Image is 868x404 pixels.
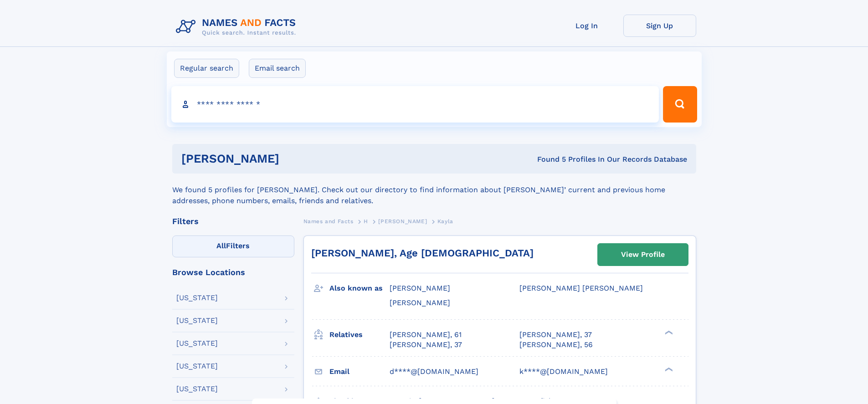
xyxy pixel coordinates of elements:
[176,294,218,302] div: [US_STATE]
[519,330,592,340] a: [PERSON_NAME], 37
[329,281,390,296] h3: Also known as
[172,268,294,276] div: Browse Locations
[663,86,697,123] button: Search Button
[364,215,368,227] a: H
[329,364,390,379] h3: Email
[171,86,659,123] input: search input
[172,235,294,257] label: Filters
[176,340,218,347] div: [US_STATE]
[172,15,303,39] img: Logo Names and Facts
[172,174,696,206] div: We found 5 profiles for [PERSON_NAME]. Check out our directory to find information about [PERSON_...
[390,340,462,350] a: [PERSON_NAME], 37
[437,218,453,225] span: Kayla
[181,153,408,164] h1: [PERSON_NAME]
[550,15,623,37] a: Log In
[176,363,218,370] div: [US_STATE]
[174,59,239,78] label: Regular search
[621,244,665,265] div: View Profile
[408,154,687,164] div: Found 5 Profiles In Our Records Database
[378,215,427,227] a: [PERSON_NAME]
[519,340,593,350] a: [PERSON_NAME], 56
[598,244,688,266] a: View Profile
[378,218,427,225] span: [PERSON_NAME]
[176,385,218,393] div: [US_STATE]
[329,327,390,343] h3: Relatives
[249,59,306,78] label: Email search
[390,284,450,292] span: [PERSON_NAME]
[216,241,226,250] span: All
[172,217,294,225] div: Filters
[623,15,696,37] a: Sign Up
[663,329,673,335] div: ❯
[663,366,673,372] div: ❯
[303,215,354,227] a: Names and Facts
[519,284,643,292] span: [PERSON_NAME] [PERSON_NAME]
[176,317,218,324] div: [US_STATE]
[311,247,534,259] a: [PERSON_NAME], Age [DEMOGRAPHIC_DATA]
[364,218,368,225] span: H
[390,298,450,307] span: [PERSON_NAME]
[390,330,462,340] a: [PERSON_NAME], 61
